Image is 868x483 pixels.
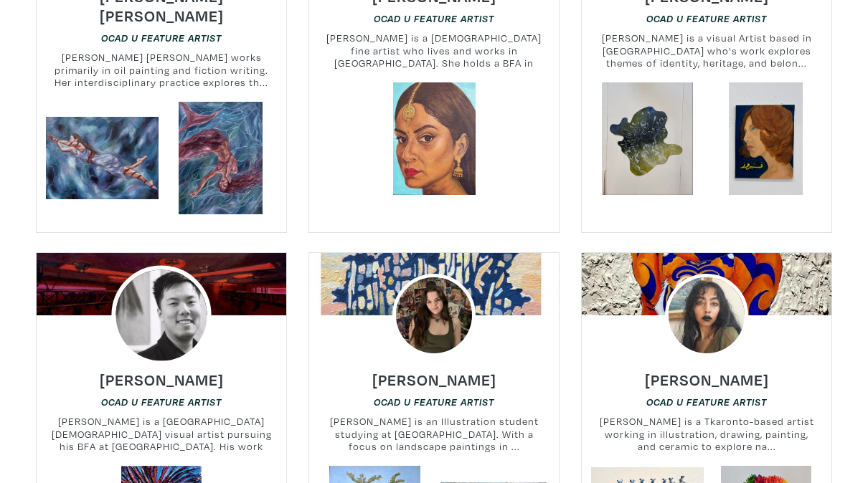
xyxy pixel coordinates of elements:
a: OCAD U Feature Artist [101,395,222,408]
h6: [PERSON_NAME] [645,370,769,389]
h6: [PERSON_NAME] [372,370,496,389]
a: OCAD U Feature Artist [646,395,767,408]
a: [PERSON_NAME] [100,366,224,383]
a: OCAD U Feature Artist [101,31,222,44]
em: OCAD U Feature Artist [374,396,494,408]
em: OCAD U Feature Artist [646,396,767,408]
small: [PERSON_NAME] [PERSON_NAME] works primarily in oil painting and fiction writing. Her interdiscipl... [37,51,286,89]
em: OCAD U Feature Artist [374,13,494,24]
a: OCAD U Feature Artist [374,11,494,25]
img: phpThumb.php [665,274,748,357]
a: OCAD U Feature Artist [374,395,494,408]
em: OCAD U Feature Artist [101,396,222,408]
small: [PERSON_NAME] is an Illustration student studying at [GEOGRAPHIC_DATA]. With a focus on landscape... [309,415,559,453]
small: [PERSON_NAME] is a Tkaronto-based artist working in illustration, drawing, painting, and ceramic ... [582,415,831,453]
em: OCAD U Feature Artist [101,32,222,44]
small: [PERSON_NAME] is a visual Artist based in [GEOGRAPHIC_DATA] who's work explores themes of identit... [582,32,831,70]
a: [PERSON_NAME] [372,366,496,383]
a: OCAD U Feature Artist [646,11,767,25]
img: phpThumb.php [392,274,476,357]
small: [PERSON_NAME] is a [GEOGRAPHIC_DATA][DEMOGRAPHIC_DATA] visual artist pursuing his BFA at [GEOGRAP... [37,415,286,453]
img: phpThumb.php [111,265,211,365]
a: [PERSON_NAME] [645,366,769,383]
small: [PERSON_NAME] is a [DEMOGRAPHIC_DATA] fine artist who lives and works in [GEOGRAPHIC_DATA]. She h... [309,32,559,70]
h6: [PERSON_NAME] [100,370,224,389]
em: OCAD U Feature Artist [646,13,767,24]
